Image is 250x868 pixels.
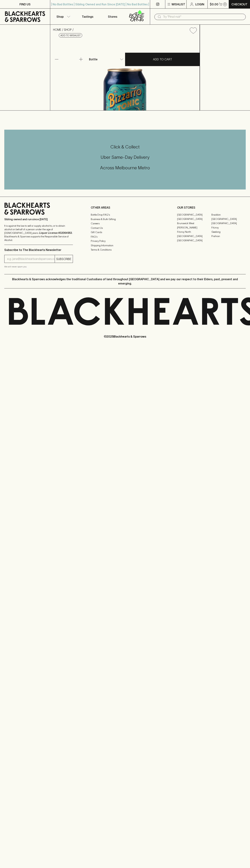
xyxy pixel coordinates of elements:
strong: Liquor License #32064953 [39,231,72,234]
h5: Across Melbourne Metro [4,165,246,171]
p: Sibling owned and run since [DATE] [4,218,73,221]
h5: Uber Same-Day Delivery [4,154,246,160]
a: Bottle Drop FAQ's [91,213,159,217]
p: Tastings [82,14,93,19]
input: Try "Pinot noir" [163,14,243,20]
a: [GEOGRAPHIC_DATA] [177,217,211,221]
a: [GEOGRAPHIC_DATA] [177,213,211,217]
p: Wishlist [172,2,185,6]
p: We will never spam you [4,265,73,268]
a: Brunswick West [177,221,211,225]
p: SUBSCRIBE [56,257,71,261]
button: SUBSCRIBE [55,255,73,263]
a: Careers [91,221,159,226]
a: SHOP [64,28,72,31]
p: FIND US [19,2,31,6]
a: [GEOGRAPHIC_DATA] [211,221,246,225]
p: Shop [56,14,64,19]
a: Tastings [75,9,100,24]
a: FAQ's [91,235,159,239]
p: $0.00 [210,2,218,6]
a: Privacy Policy [91,239,159,243]
a: Shipping Information [91,243,159,248]
a: [GEOGRAPHIC_DATA] [177,238,211,243]
a: Prahran [211,234,246,238]
a: Business & Bulk Gifting [91,217,159,221]
p: Blackhearts & Sparrows acknowledges the traditional Custodians of land throughout [GEOGRAPHIC_DAT... [7,277,243,286]
p: Login [195,2,204,6]
button: Shop [50,9,75,24]
div: Call to action block [4,130,246,189]
a: Gift Cards [91,230,159,235]
a: [GEOGRAPHIC_DATA] [177,234,211,238]
img: 36960.png [50,37,200,110]
a: Braddon [211,213,246,217]
button: Add to wishlist [59,33,82,38]
a: Fitzroy [211,225,246,230]
button: ADD TO CART [125,53,200,66]
p: OTHER AREAS [91,205,159,210]
p: ADD TO CART [153,57,172,61]
a: Contact Us [91,226,159,230]
p: OUR STORES [177,205,246,210]
a: [PERSON_NAME] [177,225,211,230]
p: It is against the law to sell or supply alcohol to, or to obtain alcohol on behalf of a person un... [4,224,73,242]
p: Bottle [89,57,98,61]
p: Subscribe to The Blackhearts Newsletter [4,248,73,252]
a: HOME [53,28,61,31]
a: Terms & Conditions [91,248,159,252]
p: Checkout [231,2,247,6]
input: e.g. jane@blackheartsandsparrows.com.au [7,256,55,262]
button: Add to wishlist [188,26,198,35]
p: 0 [224,3,226,5]
h5: Click & Collect [4,144,246,150]
p: Stores [108,14,117,19]
a: Geelong [211,230,246,234]
a: Stores [100,9,125,24]
div: Bottle [88,56,125,63]
a: [GEOGRAPHIC_DATA] [211,217,246,221]
a: Fitzroy North [177,230,211,234]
